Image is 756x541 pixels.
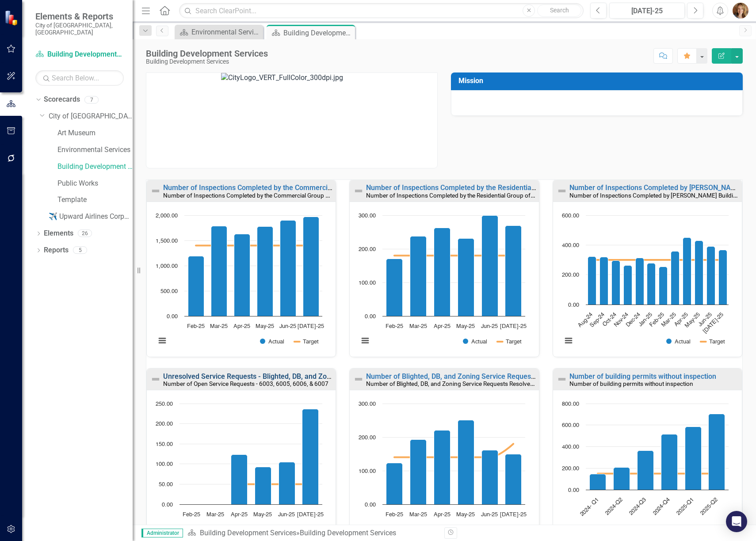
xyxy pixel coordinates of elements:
[562,423,579,428] text: 600.00
[500,324,527,329] text: [DATE]-25
[57,162,133,172] a: Building Development Services
[625,312,641,328] text: Dec-24
[596,472,718,476] g: Target, series 2 of 2. Line with 6 data points.
[481,512,498,518] text: Jun-25
[163,372,340,381] a: Unresolved Service Requests - Blighted, DB, and Zoning
[457,512,475,518] text: May-25
[179,3,584,19] input: Search ClearPoint...
[300,529,396,537] div: Building Development Services
[649,312,665,328] text: Feb-25
[187,324,205,329] text: Feb-25
[458,77,738,85] h3: Mission
[612,6,682,16] div: [DATE]-25
[505,225,522,316] path: Jul-25, 269. Actual.
[733,3,748,19] img: Nichole Plowman
[188,217,319,316] g: Actual, series 1 of 2. Bar series with 6 bars.
[35,22,124,36] small: City of [GEOGRAPHIC_DATA], [GEOGRAPHIC_DATA]
[359,280,376,286] text: 100.00
[718,250,727,305] path: Jul-25, 366. Actual.
[365,314,376,320] text: 0.00
[191,409,319,505] g: Actual, series 1 of 2. Bar series with 6 bars.
[359,247,376,252] text: 200.00
[221,73,363,168] img: CityLogo_VERT_FullColor_300dpi.jpg
[647,263,655,305] path: Jan-25, 277. Actual.
[354,211,534,354] div: Chart. Highcharts interactive chart.
[151,211,331,354] div: Chart. Highcharts interactive chart.
[35,11,124,22] span: Elements & Reports
[562,272,579,278] text: 200.00
[569,380,693,387] small: Number of building permits without inspection
[708,414,725,490] path: 2025-Q2, 702. Actual.
[260,338,284,345] button: Show Actual
[611,260,620,305] path: Oct-24, 297. Actual.
[482,450,498,505] path: Jun-25, 161. Actual.
[57,145,133,155] a: Environmental Services
[683,312,701,329] text: May-25
[550,7,569,14] span: Search
[562,213,579,219] text: 600.00
[683,237,691,305] path: Apr-25, 449. Actual.
[562,243,579,248] text: 400.00
[568,302,579,308] text: 0.00
[191,27,261,38] div: Environmental Services
[35,50,124,60] a: Building Development Services
[163,380,328,387] small: Number of Open Service Requests - 6003, 6005, 6006, & 6007
[231,512,248,518] text: Apr-25
[279,324,296,329] text: Jun-25
[577,312,594,328] text: Aug-24
[156,213,178,219] text: 2,000.00
[177,27,261,38] a: Environmental Services
[146,49,268,58] div: Building Development Services
[562,466,579,472] text: 200.00
[151,211,327,354] svg: Interactive chart
[409,512,427,518] text: Mar-25
[49,212,133,222] a: ✈️ Upward Airlines Corporate
[635,258,644,305] path: Dec-24, 312. Actual.
[568,488,579,493] text: 0.00
[661,312,677,328] text: Mar-25
[302,409,319,505] path: Jul-25, 236. Actual.
[434,512,451,518] text: Apr-25
[156,461,173,467] text: 100.00
[386,215,522,316] g: Actual, series 1 of 2. Bar series with 6 bars.
[557,211,737,354] div: Chart. Highcharts interactive chart.
[353,374,364,385] img: Not Defined
[57,128,133,138] a: Art Museum
[609,3,685,19] button: [DATE]-25
[386,420,522,505] g: Actual, series 1 of 2. Bar series with 6 bars.
[386,463,403,505] path: Feb-25, 123. Actual.
[156,238,178,244] text: 1,500.00
[366,372,648,381] a: Number of Blighted, DB, and Zoning Service Requests Resolved - 6003, 6005, 6006, 6007
[280,220,296,316] path: Jun-25, 1,900. Actual.
[183,512,200,518] text: Feb-25
[458,238,474,316] path: May-25, 231. Actual.
[200,529,296,537] a: Building Development Services
[283,27,353,38] div: Building Development Services
[659,267,667,305] path: Feb-25, 255. Actual.
[160,289,178,294] text: 500.00
[78,230,92,237] div: 26
[637,451,653,490] path: 2024-Q3, 363. Actual.
[233,324,250,329] text: Apr-25
[234,234,250,316] path: Apr-25, 1,630. Actual.
[458,420,474,505] path: May-25, 251. Actual.
[702,312,725,335] text: [DATE]-25
[701,338,725,345] button: Show Target
[588,256,596,305] path: Aug-24, 322. Actual.
[386,324,403,329] text: Feb-25
[706,246,715,305] path: Jun-25, 391. Actual.
[297,512,324,518] text: [DATE]-25
[359,435,376,441] text: 200.00
[482,215,498,316] path: Jun-25, 300. Actual.
[156,421,173,427] text: 200.00
[671,251,679,305] path: Mar-25, 359. Actual.
[365,502,376,508] text: 0.00
[206,512,224,518] text: Mar-25
[150,374,161,385] img: Not Defined
[349,179,539,357] div: Double-Click to Edit
[162,502,173,508] text: 0.00
[434,228,451,316] path: Apr-25, 263. Actual.
[156,442,173,447] text: 150.00
[599,257,608,305] path: Sep-24, 318. Actual.
[434,431,451,505] path: Apr-25, 220. Actual.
